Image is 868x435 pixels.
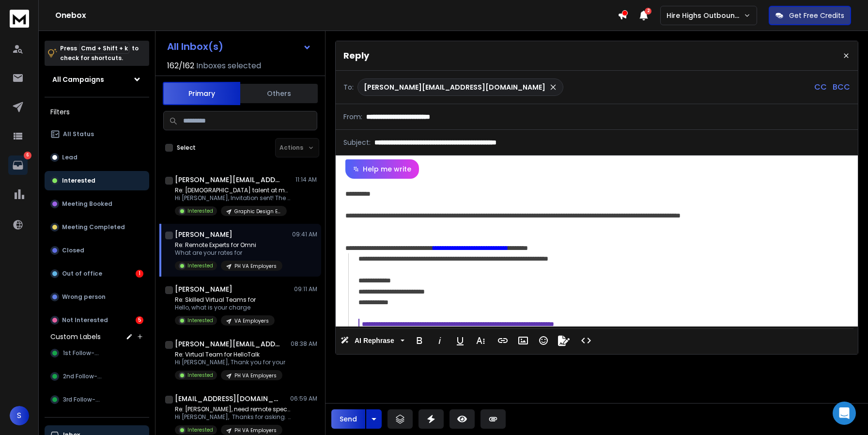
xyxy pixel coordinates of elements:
[45,70,149,89] button: All Campaigns
[52,75,104,84] h1: All Campaigns
[187,207,213,215] p: Interested
[63,130,94,138] p: All Status
[45,171,149,190] button: Interested
[343,82,354,92] p: To:
[645,8,651,15] span: 2
[79,43,129,54] span: Cmd + Shift + k
[163,82,240,105] button: Primary
[364,82,545,92] p: [PERSON_NAME][EMAIL_ADDRESS][DOMAIN_NAME]
[175,296,275,304] p: Re: Skilled Virtual Teams for
[175,241,282,249] p: Re: Remote Experts for Omni
[10,406,29,425] button: S
[175,394,281,404] h1: [EMAIL_ADDRESS][DOMAIN_NAME]
[45,105,149,119] h3: Filters
[60,44,139,63] p: Press to check for shortcuts.
[62,223,125,231] p: Meeting Completed
[295,176,317,184] p: 11:14 AM
[187,262,213,269] p: Interested
[471,331,490,350] button: More Text
[814,81,827,93] p: CC
[24,152,31,159] p: 6
[50,332,101,342] h3: Custom Labels
[62,200,112,208] p: Meeting Booked
[187,372,213,379] p: Interested
[45,311,149,330] button: Not Interested5
[769,6,851,25] button: Get Free Credits
[234,372,277,379] p: PH VA Employers
[577,331,595,350] button: Code View
[431,331,449,350] button: Italic (⌘I)
[45,194,149,214] button: Meeting Booked
[187,426,213,434] p: Interested
[55,10,618,21] h1: Onebox
[8,155,28,175] a: 6
[175,284,232,294] h1: [PERSON_NAME]
[45,264,149,283] button: Out of office1
[234,263,277,270] p: PH VA Employers
[62,293,106,301] p: Wrong person
[514,331,532,350] button: Insert Image (⌘P)
[45,367,149,386] button: 2nd Follow-up
[175,405,291,413] p: Re: [PERSON_NAME], need remote specialists?
[175,351,285,358] p: Re: Virtual Team for HelloTalk
[177,144,196,152] label: Select
[175,339,281,349] h1: [PERSON_NAME][EMAIL_ADDRESS][DOMAIN_NAME] +1
[175,413,291,421] p: Hi [PERSON_NAME], Thanks for asking. Our
[175,304,275,311] p: Hello, what is your charge
[290,395,317,403] p: 06:59 AM
[62,270,102,278] p: Out of office
[45,390,149,409] button: 3rd Follow-up
[196,60,261,72] h3: Inboxes selected
[45,217,149,237] button: Meeting Completed
[343,112,362,122] p: From:
[175,358,285,366] p: Hi [PERSON_NAME], Thank you for your
[167,42,223,51] h1: All Inbox(s)
[331,409,365,429] button: Send
[63,373,105,380] span: 2nd Follow-up
[45,241,149,260] button: Closed
[187,317,213,324] p: Interested
[175,194,291,202] p: Hi [PERSON_NAME], Invitation sent! The team
[63,349,102,357] span: 1st Follow-up
[343,138,371,147] p: Subject:
[789,11,844,20] p: Get Free Credits
[339,331,406,350] button: AI Rephrase
[291,340,317,348] p: 08:38 AM
[45,124,149,144] button: All Status
[294,285,317,293] p: 09:11 AM
[175,175,281,185] h1: [PERSON_NAME][EMAIL_ADDRESS][DOMAIN_NAME]
[167,60,194,72] span: 162 / 162
[175,186,291,194] p: Re: [DEMOGRAPHIC_DATA] talent at mobilads?
[240,83,318,104] button: Others
[62,154,77,161] p: Lead
[345,159,419,179] button: Help me write
[10,10,29,28] img: logo
[175,230,232,239] h1: [PERSON_NAME]
[410,331,429,350] button: Bold (⌘B)
[45,343,149,363] button: 1st Follow-up
[136,270,143,278] div: 1
[234,208,281,215] p: Graphic Design Employers
[45,148,149,167] button: Lead
[534,331,553,350] button: Emoticons
[62,177,95,185] p: Interested
[136,316,143,324] div: 5
[62,316,108,324] p: Not Interested
[353,337,396,345] span: AI Rephrase
[451,331,469,350] button: Underline (⌘U)
[175,249,282,257] p: What are your rates for
[234,317,269,325] p: VA Employers
[63,396,103,404] span: 3rd Follow-up
[343,49,369,62] p: Reply
[555,331,573,350] button: Signature
[292,231,317,238] p: 09:41 AM
[234,427,277,434] p: PH VA Employers
[833,402,856,425] div: Open Intercom Messenger
[45,287,149,307] button: Wrong person
[159,37,319,56] button: All Inbox(s)
[666,11,744,20] p: Hire Highs Outbound Engine
[833,81,850,93] p: BCC
[62,247,84,254] p: Closed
